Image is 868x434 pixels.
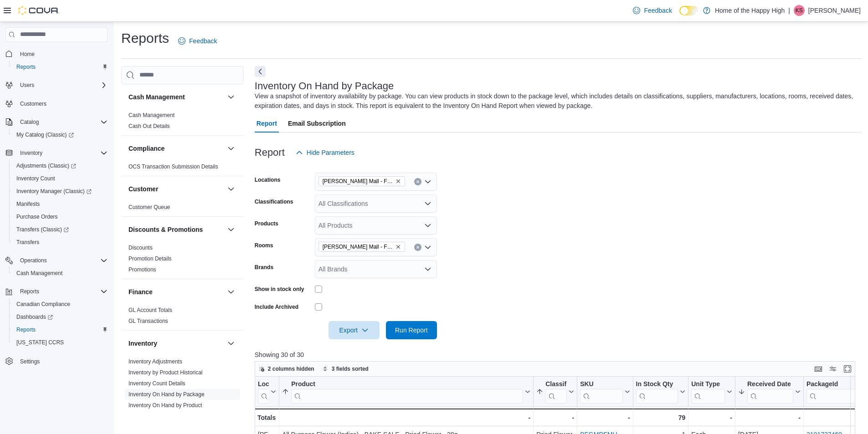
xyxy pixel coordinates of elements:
span: KS [796,5,803,16]
a: Canadian Compliance [13,299,74,310]
button: Classification [536,380,574,403]
button: Open list of options [424,200,431,207]
label: Classifications [255,198,293,205]
span: Reports [13,61,108,72]
button: Inventory [128,339,224,348]
a: Customers [16,98,50,109]
div: Location [258,380,269,388]
span: Run Report [395,326,428,335]
span: 2 columns hidden [268,365,314,373]
a: Promotions [128,266,156,273]
button: Unit Type [691,380,732,403]
span: Purchase Orders [16,213,58,220]
div: - [738,412,801,423]
a: Promotion Details [128,255,172,262]
a: Inventory by Product Historical [128,369,203,376]
button: Finance [128,287,224,296]
span: Users [20,82,34,89]
button: Inventory [16,148,46,158]
div: Classification [545,380,567,388]
button: Canadian Compliance [9,298,111,311]
span: My Catalog (Classic) [13,129,108,140]
h3: Inventory On Hand by Package [255,81,394,92]
button: Customers [2,97,111,110]
a: Inventory Count Details [128,380,185,387]
button: Open list of options [424,222,431,229]
span: Manifests [16,200,40,208]
span: Inventory Count Details [128,380,185,387]
div: Product [291,380,523,388]
span: Report [257,114,277,133]
label: Brands [255,264,273,271]
p: Home of the Happy High [715,5,785,16]
span: Promotions [128,266,156,273]
button: Discounts & Promotions [128,225,224,234]
button: Open list of options [424,266,431,273]
h3: Report [255,147,285,158]
span: Reports [16,326,36,333]
button: Compliance [128,144,224,153]
span: GL Account Totals [128,306,172,314]
span: Home [16,48,108,60]
span: Inventory Manager (Classic) [16,188,92,195]
span: [PERSON_NAME] Mall - Fire & Flower - Non-Sellable [323,242,394,251]
span: Stettler - Stettler Mall - Fire & Flower [318,176,405,186]
div: Unit Type [691,380,725,403]
button: Settings [2,354,111,368]
button: Reports [16,286,43,297]
a: Reports [13,61,39,72]
p: [PERSON_NAME] [808,5,861,16]
a: Reports [13,324,39,335]
div: - [580,412,630,423]
label: Locations [255,176,281,184]
div: Customer [121,202,244,216]
a: Discounts [128,245,153,251]
span: Inventory On Hand by Package [128,391,205,398]
span: GL Transactions [128,317,168,325]
span: Dashboards [13,311,108,322]
div: Compliance [121,161,244,176]
a: My Catalog (Classic) [9,128,111,141]
span: Users [16,80,108,91]
span: Reports [16,63,36,71]
span: Home [20,51,35,58]
span: My Catalog (Classic) [16,131,74,138]
div: Unit Type [691,380,725,388]
button: Purchase Orders [9,210,111,223]
button: Operations [16,255,51,266]
button: Customer [128,184,224,194]
a: Adjustments (Classic) [9,159,111,172]
button: Clear input [414,178,421,185]
a: Feedback [629,1,675,20]
span: Settings [20,358,40,365]
div: View a snapshot of inventory availability by package. You can view products in stock down to the ... [255,92,857,111]
span: Cash Management [13,268,108,279]
span: Catalog [20,118,39,126]
div: - [691,412,732,423]
div: Location [258,380,269,403]
button: In Stock Qty [636,380,685,403]
button: Open list of options [424,178,431,185]
span: Cash Management [16,270,62,277]
span: Settings [16,355,108,367]
span: Customers [16,98,108,109]
a: Inventory On Hand by Package [128,391,205,398]
span: Cash Out Details [128,123,170,130]
label: Include Archived [255,303,298,311]
a: Purchase Orders [13,211,62,222]
span: Feedback [644,6,672,15]
span: Feedback [189,36,217,46]
span: [US_STATE] CCRS [16,339,64,346]
label: Products [255,220,278,227]
span: Adjustments (Classic) [16,162,76,169]
a: OCS Transaction Submission Details [128,163,218,170]
button: Enter fullscreen [842,363,853,374]
label: Rooms [255,242,273,249]
span: Cash Management [128,112,175,119]
button: Cash Management [128,92,224,102]
a: Adjustments (Classic) [13,160,80,171]
span: Customer Queue [128,204,170,211]
span: Stettler - Stettler Mall - Fire & Flower - Non-Sellable [318,242,405,252]
a: [US_STATE] CCRS [13,337,67,348]
a: My Catalog (Classic) [13,129,77,140]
